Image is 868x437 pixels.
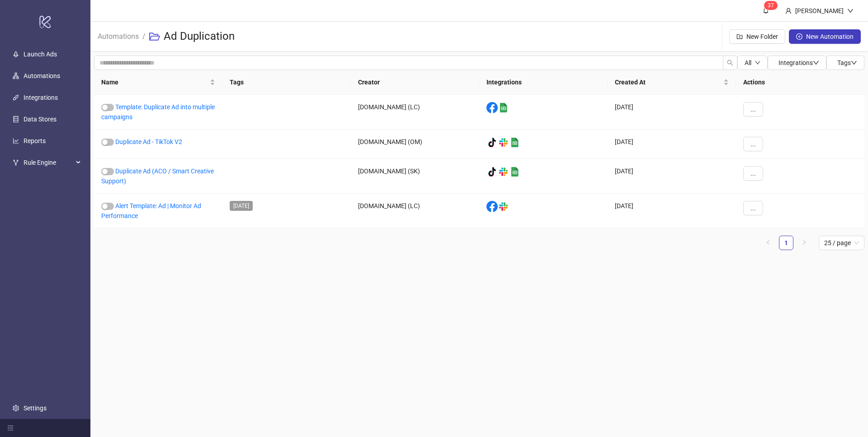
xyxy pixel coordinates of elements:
[750,106,756,113] span: ...
[24,116,57,123] a: Data Stores
[778,59,819,66] span: Integrations
[819,236,864,250] div: Page Size
[101,167,214,185] a: Duplicate Ad (ACO / Smart Creative Support)
[727,60,733,66] span: search
[230,201,253,211] span: 2024-05-22
[743,102,763,116] button: ...
[101,77,208,87] span: Name
[789,29,861,44] button: New Automation
[608,194,736,228] div: [DATE]
[164,29,235,44] h3: Ad Duplication
[743,166,763,181] button: ...
[764,1,778,10] sup: 37
[13,159,19,166] span: fork
[7,425,14,431] span: menu-fold
[779,236,793,250] a: 1
[142,22,146,51] li: /
[824,236,859,250] span: 25 / page
[24,72,60,79] a: Automations
[101,103,215,121] a: Template: Duplicate Ad into multiple campaigns
[351,194,479,228] div: [DOMAIN_NAME] (LC)
[94,70,222,95] th: Name
[779,236,793,250] li: 1
[750,170,756,177] span: ...
[750,205,756,212] span: ...
[351,159,479,194] div: [DOMAIN_NAME] (SK)
[351,95,479,130] div: [DOMAIN_NAME] (LC)
[101,202,201,219] a: Alert Template: Ad | Monitor Ad Performance
[796,33,802,40] span: plus-circle
[24,137,46,144] a: Reports
[24,153,73,172] span: Rule Engine
[743,201,763,215] button: ...
[736,33,743,40] span: folder-add
[736,70,864,95] th: Actions
[729,29,785,44] button: New Folder
[479,70,608,95] th: Integrations
[847,8,854,14] span: down
[792,6,847,16] div: [PERSON_NAME]
[837,59,857,66] span: Tags
[351,70,479,95] th: Creator
[797,236,811,250] li: Next Page
[222,70,351,95] th: Tags
[737,56,768,70] button: Alldown
[761,236,775,250] li: Previous Page
[802,240,807,245] span: right
[797,236,811,250] button: right
[768,56,826,70] button: Integrationsdown
[771,2,774,9] span: 7
[608,159,736,194] div: [DATE]
[608,130,736,159] div: [DATE]
[149,31,160,42] span: folder-open
[813,60,819,66] span: down
[24,51,57,58] a: Launch Ads
[115,138,182,145] a: Duplicate Ad - TikTok V2
[745,59,751,66] span: All
[746,33,778,40] span: New Folder
[761,236,775,250] button: left
[615,77,722,87] span: Created At
[743,137,763,151] button: ...
[763,7,769,14] span: bell
[785,8,792,14] span: user
[851,60,857,66] span: down
[765,240,771,245] span: left
[806,33,854,40] span: New Automation
[24,404,47,412] a: Settings
[826,56,864,70] button: Tagsdown
[608,95,736,130] div: [DATE]
[755,60,760,65] span: down
[750,140,756,148] span: ...
[608,70,736,95] th: Created At
[351,130,479,159] div: [DOMAIN_NAME] (OM)
[768,2,771,9] span: 3
[96,31,141,41] a: Automations
[24,94,58,101] a: Integrations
